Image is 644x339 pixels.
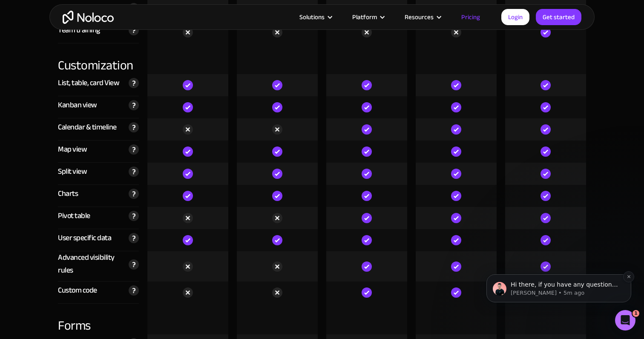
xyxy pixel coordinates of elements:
[37,69,147,76] p: Message from Darragh, sent 5m ago
[632,310,639,317] span: 1
[405,11,434,23] div: Resources
[19,61,33,75] img: Profile image for Darragh
[13,54,158,82] div: message notification from Darragh, 5m ago. Hi there, if you have any questions about our pricing,...
[536,9,581,25] a: Get started
[58,210,90,222] div: Pivot table
[299,11,325,23] div: Solutions
[394,11,451,23] div: Resources
[289,11,342,23] div: Solutions
[58,187,78,200] div: Charts
[58,121,117,134] div: Calendar & timeline
[58,232,111,244] div: User specific data
[58,24,100,37] div: Team training
[58,99,97,112] div: Kanban view
[342,11,394,23] div: Platform
[63,11,114,24] a: home
[474,221,644,316] iframe: Intercom notifications message
[58,251,124,277] div: Advanced visibility rules
[58,77,119,89] div: List, table, card View
[58,304,139,334] div: Forms
[615,310,635,330] iframe: Intercom live chat
[58,284,97,297] div: Custom code
[501,9,529,25] a: Login
[58,165,87,178] div: Split view
[451,11,491,23] a: Pricing
[149,51,161,62] button: Dismiss notification
[352,11,377,23] div: Platform
[58,143,87,156] div: Map view
[37,60,147,69] p: Hi there, if you have any questions about our pricing, just let us know! [GEOGRAPHIC_DATA]
[58,43,139,74] div: Customization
